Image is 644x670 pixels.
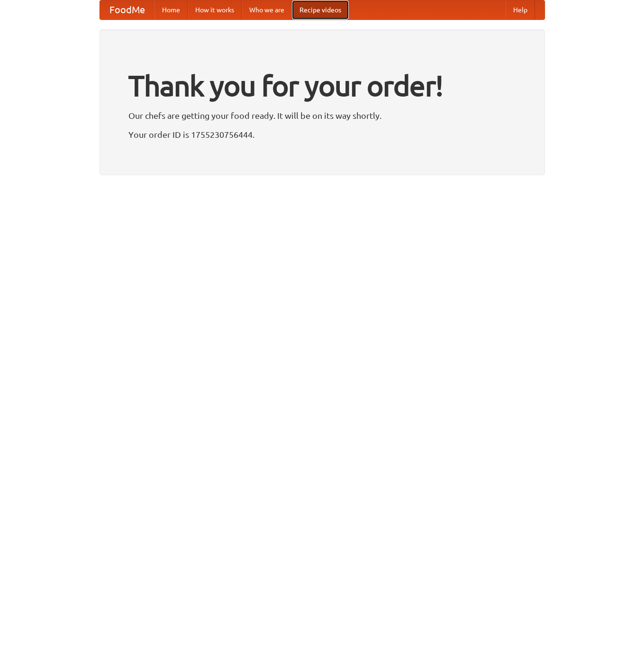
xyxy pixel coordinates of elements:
[188,0,242,19] a: How it works
[154,0,188,19] a: Home
[100,0,154,19] a: FoodMe
[506,0,535,19] a: Help
[242,0,292,19] a: Who we are
[128,108,516,123] p: Our chefs are getting your food ready. It will be on its way shortly.
[128,127,516,142] p: Your order ID is 1755230756444.
[128,63,516,108] h1: Thank you for your order!
[292,0,349,19] a: Recipe videos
